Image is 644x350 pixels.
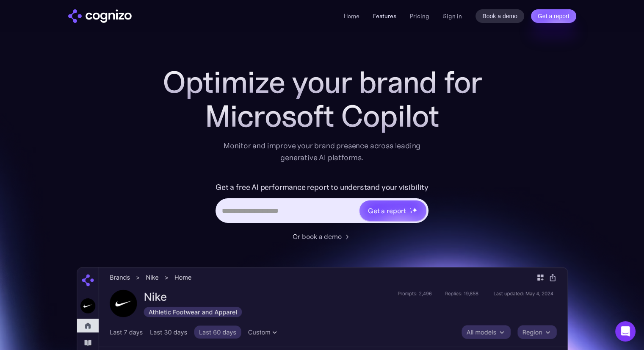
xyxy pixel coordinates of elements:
[443,11,462,21] a: Sign in
[615,321,636,342] div: Open Intercom Messenger
[412,207,417,213] img: star
[216,181,428,227] form: Hero URL Input Form
[293,231,342,242] div: Or book a demo
[216,181,428,194] label: Get a free AI performance report to understand your visibility
[153,99,492,133] div: Microsoft Copilot
[68,9,132,23] img: cognizo logo
[153,65,492,99] h1: Optimize your brand for
[475,9,524,23] a: Book a demo
[68,9,132,23] a: home
[218,140,426,164] div: Monitor and improve your brand presence across leading generative AI platforms.
[359,200,427,222] a: Get a reportstarstarstar
[293,231,352,242] a: Or book a demo
[410,211,413,214] img: star
[531,9,576,23] a: Get a report
[410,12,429,20] a: Pricing
[368,206,406,216] div: Get a report
[373,12,396,20] a: Features
[410,208,411,209] img: star
[344,12,359,20] a: Home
